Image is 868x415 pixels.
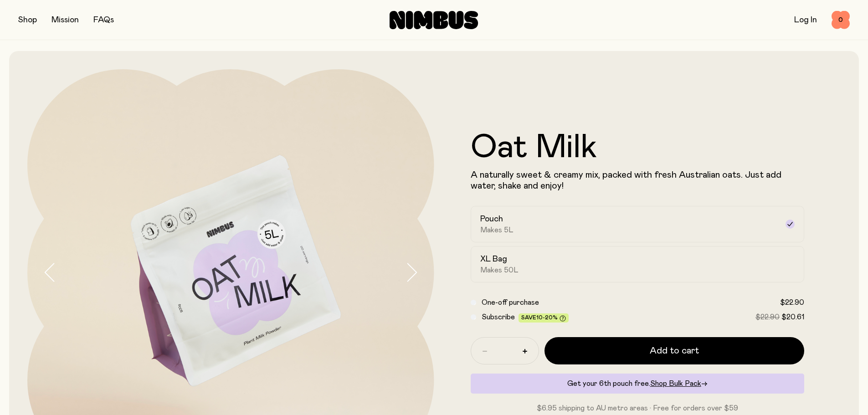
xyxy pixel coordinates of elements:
[755,313,780,321] span: $22.90
[544,337,805,364] button: Add to cart
[482,313,515,321] span: Subscribe
[650,380,701,387] span: Shop Bulk Pack
[650,380,708,387] a: Shop Bulk Pack→
[781,313,804,321] span: $20.61
[480,214,503,225] h2: Pouch
[471,131,805,164] h1: Oat Milk
[471,169,805,191] p: A naturally sweet & creamy mix, packed with fresh Australian oats. Just add water, shake and enjoy!
[480,266,519,275] span: Makes 50L
[471,403,805,414] p: $6.95 shipping to AU metro areas · Free for orders over $59
[780,299,804,306] span: $22.90
[794,16,817,24] a: Log In
[536,315,558,320] span: 10-20%
[650,344,699,357] span: Add to cart
[51,16,79,24] a: Mission
[93,16,114,24] a: FAQs
[482,299,539,306] span: One-off purchase
[480,254,507,265] h2: XL Bag
[471,374,805,394] div: Get your 6th pouch free.
[521,315,566,322] span: Save
[832,11,850,29] button: 0
[480,225,514,235] span: Makes 5L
